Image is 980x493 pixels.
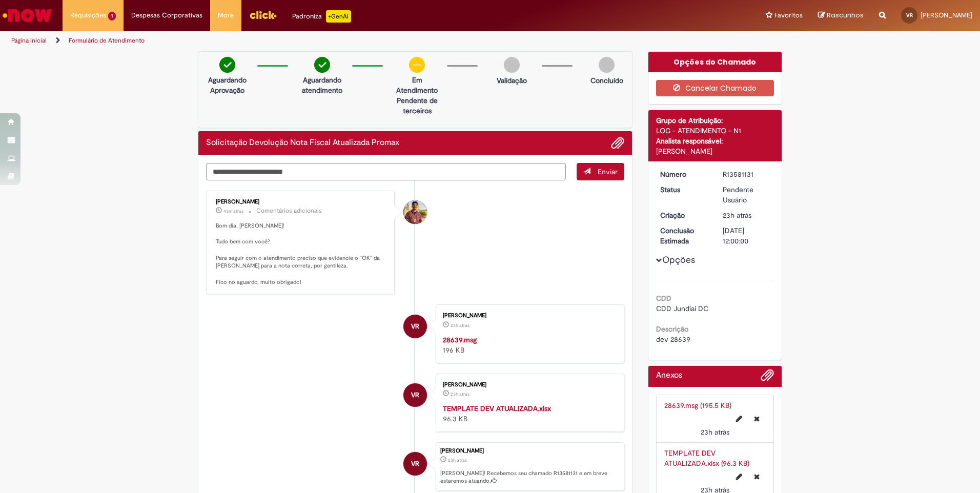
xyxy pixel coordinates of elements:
div: [DATE] 12:00:00 [723,225,770,246]
button: Excluir TEMPLATE DEV ATUALIZADA.xlsx [748,468,766,485]
dt: Conclusão Estimada [652,225,716,246]
button: Excluir 28639.msg [748,410,766,427]
div: LOG - ATENDIMENTO - N1 [656,126,774,136]
time: 30/09/2025 12:00:39 [701,427,729,437]
time: 01/10/2025 10:42:50 [223,208,243,214]
div: 96.3 KB [443,403,614,424]
span: 23h atrás [701,427,729,437]
div: Vitor Gimenez Ribeiro [403,452,427,476]
a: Página inicial [11,36,47,45]
dt: Criação [652,210,716,220]
span: 23h atrás [451,391,469,397]
textarea: Digite sua mensagem aqui... [206,163,566,180]
div: [PERSON_NAME] [443,382,614,388]
p: Aguardando Aprovação [202,75,252,95]
b: Descrição [656,324,688,334]
span: VR [411,383,419,407]
a: 28639.msg (195.5 KB) [664,401,731,410]
p: +GenAi [326,10,351,23]
p: Validação [497,75,527,86]
a: TEMPLATE DEV ATUALIZADA.xlsx (96.3 KB) [664,448,749,468]
span: CDD Jundiai DC [656,304,708,313]
div: Vitor Gimenez Ribeiro [403,315,427,338]
span: 23h atrás [723,211,751,220]
img: check-circle-green.png [219,57,235,73]
div: Pendente Usuário [723,184,770,205]
time: 30/09/2025 12:00:39 [451,322,469,328]
span: VR [906,12,913,18]
span: 43m atrás [223,208,243,214]
div: 196 KB [443,335,614,355]
span: Favoritos [774,10,803,20]
dt: Número [652,169,716,179]
button: Adicionar anexos [611,136,624,150]
img: img-circle-grey.png [599,57,615,73]
small: Comentários adicionais [256,207,322,215]
img: click_logo_yellow_360x200.png [249,7,277,23]
div: R13581131 [723,169,770,179]
span: [PERSON_NAME] [921,11,972,19]
div: [PERSON_NAME] [656,146,774,156]
div: 30/09/2025 12:00:40 [723,210,770,220]
span: VR [411,314,419,339]
a: TEMPLATE DEV ATUALIZADA.xlsx [443,404,551,413]
span: Enviar [598,167,618,176]
div: [PERSON_NAME] [440,448,619,454]
div: Vitor Jeremias Da Silva [403,200,427,224]
div: Opções do Chamado [648,52,782,72]
span: Requisições [70,10,106,20]
img: img-circle-grey.png [504,57,520,73]
a: Rascunhos [818,11,864,20]
time: 30/09/2025 12:00:40 [448,457,467,463]
time: 30/09/2025 12:00:40 [723,211,751,220]
h2: Solicitação Devolução Nota Fiscal Atualizada Promax Histórico de tíquete [206,138,399,148]
div: Vitor Gimenez Ribeiro [403,383,427,407]
span: dev 28639 [656,335,690,344]
a: Formulário de Atendimento [69,36,145,45]
span: VR [411,451,419,476]
h2: Anexos [656,371,682,380]
span: 23h atrás [451,322,469,328]
div: [PERSON_NAME] [216,199,386,205]
div: Analista responsável: [656,136,774,146]
span: Rascunhos [827,10,864,20]
span: 1 [108,12,116,20]
span: 23h atrás [448,457,467,463]
p: Pendente de terceiros [392,95,442,116]
button: Adicionar anexos [761,368,774,387]
p: Bom dia, [PERSON_NAME]! Tudo bem com você? Para seguir com o atendimento preciso que evidencie o ... [216,222,386,286]
time: 30/09/2025 12:00:39 [451,391,469,397]
div: Grupo de Atribuição: [656,115,774,126]
p: Aguardando atendimento [297,75,347,95]
dt: Status [652,184,716,195]
p: Em Atendimento [392,75,442,95]
button: Editar nome de arquivo 28639.msg [730,410,748,427]
img: check-circle-green.png [314,57,330,73]
button: Enviar [577,163,624,180]
p: [PERSON_NAME]! Recebemos seu chamado R13581131 e em breve estaremos atuando. [440,469,619,485]
a: 28639.msg [443,335,477,344]
span: More [218,10,234,20]
p: Concluído [590,75,623,86]
ul: Trilhas de página [8,31,646,50]
span: Despesas Corporativas [131,10,202,20]
li: Vitor Gimenez Ribeiro [206,442,624,491]
b: CDD [656,294,671,303]
img: circle-minus.png [409,57,425,73]
div: [PERSON_NAME] [443,313,614,319]
img: ServiceNow [1,5,54,26]
button: Cancelar Chamado [656,80,774,96]
div: Padroniza [292,10,351,23]
button: Editar nome de arquivo TEMPLATE DEV ATUALIZADA.xlsx [730,468,748,485]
